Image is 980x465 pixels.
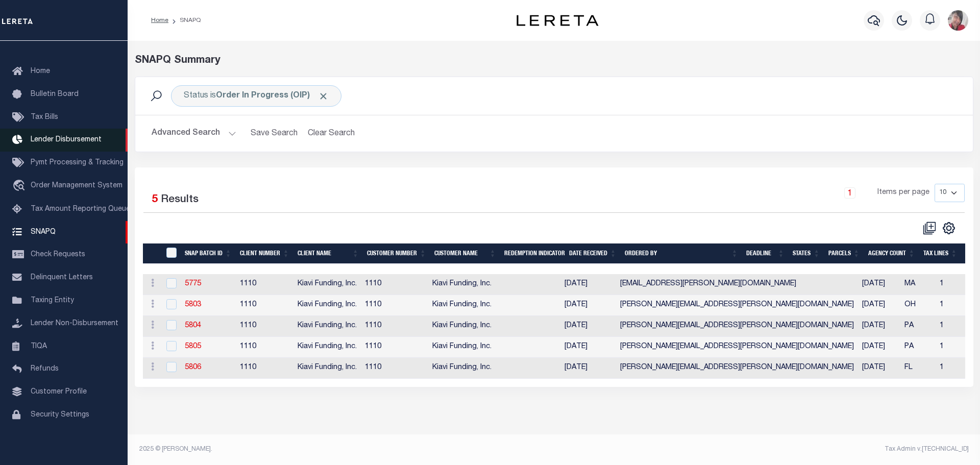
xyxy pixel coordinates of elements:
[361,358,428,379] td: 1110
[361,274,428,295] td: 1110
[31,159,124,166] span: Pymt Processing & Tracking
[181,243,236,264] th: SNAP BATCH ID: activate to sort column ascending
[216,92,329,100] b: Order In Progress (OIP)
[236,295,293,316] td: 1110
[900,316,936,337] td: PA
[560,316,616,337] td: [DATE]
[900,337,936,358] td: PA
[171,85,341,107] div: Status is
[160,243,181,264] th: SNAPBatchId
[900,274,936,295] td: MA
[864,243,919,264] th: Agency Count: activate to sort column ascending
[318,91,329,102] span: Click to Remove
[428,274,496,295] td: Kiavi Funding, Inc.
[500,243,565,264] th: Redemption Indicator
[363,243,430,264] th: Customer Number: activate to sort column ascending
[185,364,201,371] a: 5806
[31,136,102,143] span: Lender Disbursement
[31,206,130,213] span: Tax Amount Reporting Queue
[244,124,304,143] button: Save Search
[824,243,864,264] th: Parcels: activate to sort column ascending
[844,187,855,199] a: 1
[31,388,87,396] span: Customer Profile
[236,274,293,295] td: 1110
[31,411,89,419] span: Security Settings
[936,316,975,337] td: 1
[900,295,936,316] td: OH
[293,243,363,264] th: Client Name: activate to sort column ascending
[293,316,361,337] td: Kiavi Funding, Inc.
[185,280,201,287] a: 5775
[616,337,858,358] td: [PERSON_NAME][EMAIL_ADDRESS][PERSON_NAME][DOMAIN_NAME]
[293,337,361,358] td: Kiavi Funding, Inc.
[12,180,29,193] i: travel_explore
[135,53,973,68] div: SNAPQ Summary
[31,297,74,304] span: Taxing Entity
[789,243,824,264] th: States: activate to sort column ascending
[31,68,50,75] span: Home
[31,91,79,98] span: Bulletin Board
[236,243,293,264] th: Client Number: activate to sort column ascending
[31,320,118,327] span: Lender Non-Disbursement
[293,358,361,379] td: Kiavi Funding, Inc.
[900,358,936,379] td: FL
[560,358,616,379] td: [DATE]
[936,274,975,295] td: 1
[31,365,59,373] span: Refunds
[565,243,621,264] th: Date Received: activate to sort column ascending
[560,295,616,316] td: [DATE]
[185,322,201,329] a: 5804
[361,316,428,337] td: 1110
[428,337,496,358] td: Kiavi Funding, Inc.
[919,243,962,264] th: Tax Lines: activate to sort column ascending
[936,295,975,316] td: 1
[616,295,858,316] td: [PERSON_NAME][EMAIL_ADDRESS][PERSON_NAME][DOMAIN_NAME]
[236,337,293,358] td: 1110
[428,316,496,337] td: Kiavi Funding, Inc.
[31,342,47,350] span: TIQA
[948,10,968,31] button: GCole@lereta.net
[236,316,293,337] td: 1110
[31,274,93,281] span: Delinquent Letters
[877,187,929,199] span: Items per page
[31,114,58,121] span: Tax Bills
[152,194,158,205] span: 5
[561,445,969,454] div: Tax Admin v.[TECHNICAL_ID]
[936,337,975,358] td: 1
[428,358,496,379] td: Kiavi Funding, Inc.
[560,337,616,358] td: [DATE]
[31,251,85,258] span: Check Requests
[616,358,858,379] td: [PERSON_NAME][EMAIL_ADDRESS][PERSON_NAME][DOMAIN_NAME]
[858,358,900,379] td: [DATE]
[132,445,554,454] div: 2025 © [PERSON_NAME].
[185,301,201,308] a: 5803
[236,358,293,379] td: 1110
[428,295,496,316] td: Kiavi Funding, Inc.
[31,228,56,235] span: SNAPQ
[560,274,616,295] td: [DATE]
[858,274,900,295] td: [DATE]
[152,124,236,143] button: Advanced Search
[293,274,361,295] td: Kiavi Funding, Inc.
[858,295,900,316] td: [DATE]
[616,316,858,337] td: [PERSON_NAME][EMAIL_ADDRESS][PERSON_NAME][DOMAIN_NAME]
[361,295,428,316] td: 1110
[161,192,199,208] label: Results
[616,274,858,295] td: [EMAIL_ADDRESS][PERSON_NAME][DOMAIN_NAME]
[742,243,789,264] th: Deadline: activate to sort column ascending
[858,337,900,358] td: [DATE]
[304,124,359,143] button: Clear Search
[361,337,428,358] td: 1110
[168,16,201,25] li: SNAPQ
[430,243,500,264] th: Customer Name: activate to sort column ascending
[517,15,598,26] img: logo-dark.svg
[293,295,361,316] td: Kiavi Funding, Inc.
[621,243,742,264] th: Ordered By: activate to sort column ascending
[185,343,201,350] a: 5805
[936,358,975,379] td: 1
[858,316,900,337] td: [DATE]
[151,17,168,23] a: Home
[31,182,122,189] span: Order Management System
